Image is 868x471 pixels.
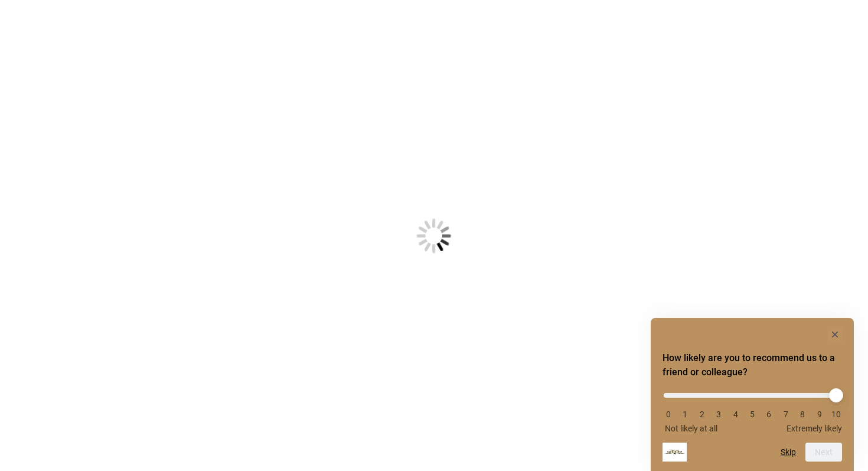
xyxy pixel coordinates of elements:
[663,410,674,419] li: 0
[730,410,742,419] li: 4
[663,384,842,433] div: How likely are you to recommend us to a friend or colleague? Select an option from 0 to 10, with ...
[787,424,842,433] span: Extremely likely
[763,410,775,419] li: 6
[713,410,725,419] li: 3
[830,410,842,419] li: 10
[828,327,842,342] button: Hide survey
[781,447,796,457] button: Skip
[797,410,808,419] li: 8
[780,410,792,419] li: 7
[665,424,717,433] span: Not likely at all
[746,410,758,419] li: 5
[679,410,691,419] li: 1
[663,327,842,462] div: How likely are you to recommend us to a friend or colleague? Select an option from 0 to 10, with ...
[805,443,842,462] button: Next question
[663,351,842,379] h2: How likely are you to recommend us to a friend or colleague? Select an option from 0 to 10, with ...
[814,410,825,419] li: 9
[696,410,708,419] li: 2
[358,160,510,311] img: Loading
